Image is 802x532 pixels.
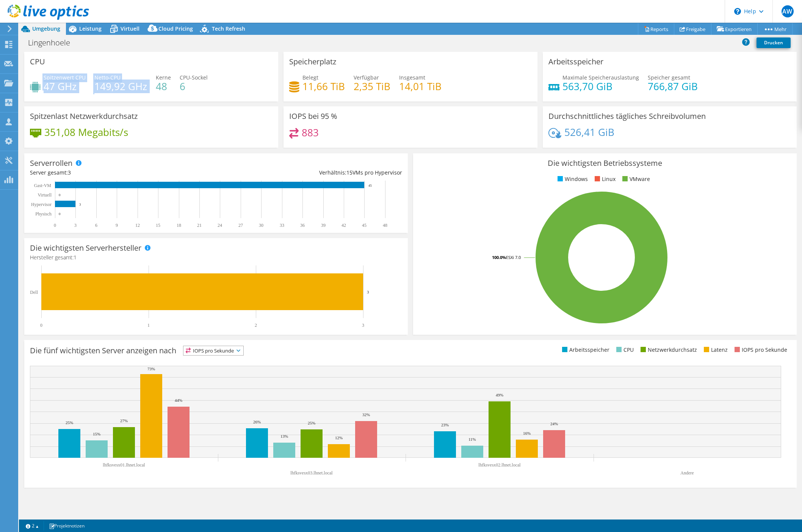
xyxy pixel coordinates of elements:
text: 27% [120,418,128,423]
text: Dell [30,290,38,295]
h3: IOPS bei 95 % [289,112,337,120]
text: 11% [468,437,476,442]
text: 25% [66,420,73,425]
tspan: 100.0% [492,254,506,260]
span: Virtuell [121,25,139,32]
text: Gast-VM [34,183,52,188]
h4: 6 [180,82,208,90]
text: 3 [362,323,364,328]
text: lhfksvesx03.lhnet.local [290,470,333,476]
text: 24% [550,421,558,426]
h4: 883 [302,128,319,137]
h4: 2,35 TiB [354,82,390,90]
h3: Die wichtigsten Serverhersteller [30,244,141,252]
text: lhfksvesx01.lhnet.local [103,462,145,468]
text: 15% [93,432,100,436]
tspan: ESXi 7.0 [506,254,521,260]
span: Leistung [79,25,102,32]
text: 21 [197,223,202,228]
h4: 149,92 GHz [94,82,147,90]
div: Verhältnis: VMs pro Hypervisor [216,168,402,177]
li: Arbeitsspeicher [560,346,609,354]
span: 15 [346,169,352,176]
text: 44% [175,398,182,403]
text: 12% [335,435,343,440]
span: 3 [68,169,71,176]
li: Linux [593,175,616,183]
h4: 563,70 GiB [562,82,639,90]
h3: Die wichtigsten Betriebssysteme [419,159,791,167]
span: Cloud Pricing [158,25,193,32]
svg: \n [734,8,741,15]
h4: 14,01 TiB [399,82,442,90]
span: Maximale Speicherauslastung [562,74,639,81]
h3: Spitzenlast Netzwerkdurchsatz [30,112,138,120]
h3: Serverrollen [30,159,72,167]
text: 42 [341,223,346,228]
text: 0 [59,193,61,197]
text: 24 [218,223,222,228]
text: 30 [259,223,263,228]
text: 2 [255,323,257,328]
span: Tech Refresh [212,25,245,32]
a: Mehr [757,23,793,35]
a: Drucken [757,37,791,48]
li: IOPS pro Sekunde [733,346,787,354]
text: 3 [367,290,369,294]
span: Insgesamt [399,74,425,81]
h3: Arbeitsspeicher [548,58,603,66]
span: Speicher gesamt [648,74,690,81]
span: Netto-CPU [94,74,121,81]
li: Netzwerkdurchsatz [639,346,697,354]
text: 0 [40,323,42,328]
h4: 47 GHz [44,82,86,90]
text: Virtuell [38,192,52,198]
text: 0 [54,223,56,228]
text: 3 [74,223,77,228]
text: 26% [253,420,261,424]
h4: 526,41 GiB [564,128,614,136]
text: lhfksvesx02.lhnet.local [478,462,521,468]
a: Freigabe [674,23,711,35]
text: Physisch [35,211,52,217]
h3: Durchschnittliches tägliches Schreibvolumen [548,112,706,120]
h4: 11,66 TiB [302,82,345,90]
h3: CPU [30,58,45,66]
text: 12 [135,223,140,228]
h4: 351,08 Megabits/s [44,128,128,136]
text: 6 [95,223,97,228]
li: Windows [556,175,588,183]
span: Kerne [156,74,171,81]
text: Andere [680,470,694,476]
a: 2 [20,521,44,530]
a: Exportieren [711,23,758,35]
span: 1 [74,254,77,261]
text: 3 [79,203,81,206]
text: 15 [156,223,160,228]
text: 16% [523,431,531,435]
h4: 48 [156,82,171,90]
span: CPU-Sockel [180,74,208,81]
span: Belegt [302,74,318,81]
text: 45 [362,223,367,228]
li: Latenz [702,346,728,354]
text: 25% [308,421,315,425]
text: 32% [362,412,370,417]
text: 36 [300,223,305,228]
span: Spitzenwert CPU [44,74,86,81]
h4: Hersteller gesamt: [30,253,402,262]
text: 9 [116,223,118,228]
span: AW [782,5,794,17]
li: VMware [620,175,650,183]
h1: Lingenhoele [25,39,82,47]
span: IOPS pro Sekunde [183,346,243,355]
li: CPU [614,346,634,354]
h4: 766,87 GiB [648,82,698,90]
text: 45 [368,184,372,187]
text: 0 [59,212,61,216]
text: 13% [280,434,288,438]
h3: Speicherplatz [289,58,336,66]
span: Umgebung [32,25,60,32]
text: 27 [238,223,243,228]
text: 73% [147,367,155,371]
